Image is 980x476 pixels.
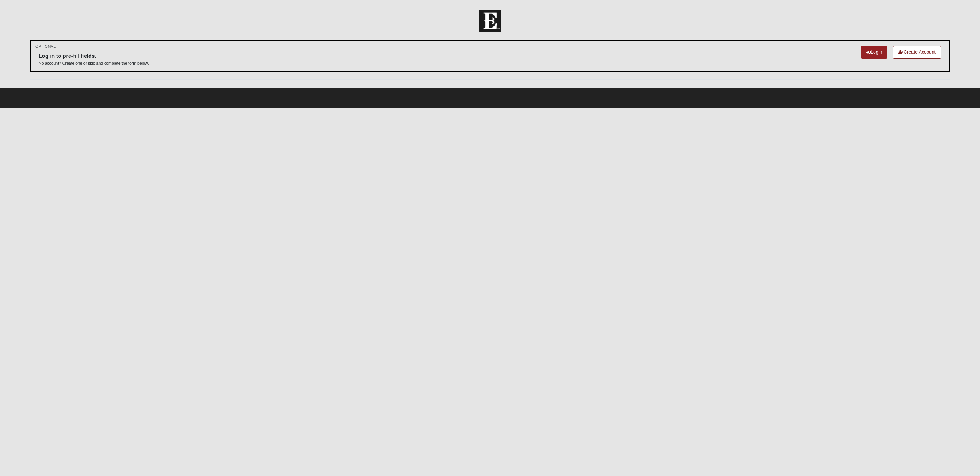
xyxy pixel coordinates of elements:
[479,10,501,32] img: Church of Eleven22 Logo
[39,53,149,59] h6: Log in to pre-fill fields.
[893,46,941,59] a: Create Account
[861,46,887,59] a: Login
[35,44,56,49] small: OPTIONAL
[39,61,149,66] p: No account? Create one or skip and complete the form below.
